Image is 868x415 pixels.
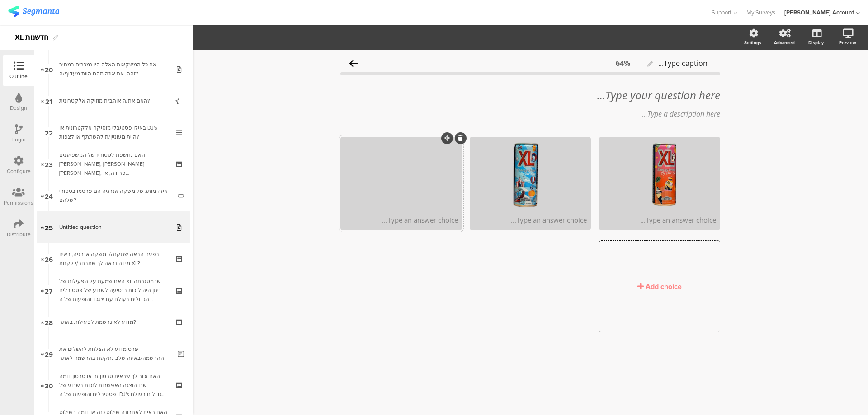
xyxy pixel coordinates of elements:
[59,277,167,304] div: האם שמעת על הפעילות של XL שבמסגרתה ניתן היה לזכות בנסיעה לשבוע של פסטיבלים והופעות של ה- DJ's הגד...
[744,39,761,46] div: Settings
[59,60,167,78] div: אם כל המשקאות האלה היו נמכרים במחיר זהה, את איזה מהם היית מעדיף/ה?
[15,30,48,45] div: XL חדשנות
[37,180,190,211] a: 24 איזה מותג של משקה אנרגיה הם פרסמו בסטורי שלהם?
[37,53,190,85] a: 20 אם כל המשקאות האלה היו נמכרים במחיר זהה, את איזה מהם היית מעדיף/ה?
[45,222,53,232] span: 25
[45,64,53,74] span: 20
[774,39,795,46] div: Advanced
[8,6,59,17] img: segmanta logo
[37,338,190,369] a: 29 פרט מדוע לא הצלחת להשלים את ההרשמה/באיזה שלב נתקעת בהרשמה לאתר
[45,380,53,390] span: 30
[37,306,190,338] a: 28 מדוע לא נרשמת לפעילות באתר?
[59,223,102,231] span: Untitled question
[9,72,28,80] div: Outline
[59,187,171,205] div: איזה מותג של משקה אנרגיה הם פרסמו בסטורי שלהם?
[45,317,53,327] span: 28
[59,123,167,141] div: באילו פסטיבלי מוסיקה אלקטרונית או DJ's היית מעוניין/ת להשתתף או לצפות?
[712,8,731,17] span: Support
[784,8,854,17] div: [PERSON_NAME] Account
[59,372,167,399] div: האם זכור לך שראית סרטון זה או סרטון דומה שבו הוצגה האפשרות לזכות בשבוע של פסטיבלים והופעות של ה- ...
[658,58,708,68] span: Type caption...
[45,254,53,264] span: 26
[37,211,190,243] a: 25 Untitled question
[45,349,53,359] span: 29
[640,215,716,224] span: Type an answer choice...
[45,127,53,137] span: 22
[7,167,31,175] div: Configure
[4,199,33,207] div: Permissions
[340,89,720,102] div: Type your question here...
[45,96,52,106] span: 21
[59,345,171,363] div: פרט מדוע לא הצלחת להשלים את ההרשמה/באיזה שלב נתקעת בהרשמה לאתר
[59,150,167,177] div: האם נחשפת לסטוריז של המשפיענים יעל שלביה, מאיה קיי, פרידה, או תומר הכהן?
[59,96,167,105] div: האם את/ה אוהב/ת מוזיקה אלקטרונית?
[59,317,167,326] div: מדוע לא נרשמת לפעילות באתר?
[616,58,630,68] div: 64%
[37,275,190,306] a: 27 האם שמעת על הפעילות של XL שבמסגרתה ניתן היה לזכות בנסיעה לשבוע של פסטיבלים והופעות של ה- DJ's ...
[839,39,856,46] div: Preview
[37,85,190,117] a: 21 האם את/ה אוהב/ת מוזיקה אלקטרונית?
[7,230,31,238] div: Distribute
[45,285,52,295] span: 27
[37,148,190,180] a: 23 האם נחשפת לסטוריז של המשפיענים [PERSON_NAME], [PERSON_NAME] [PERSON_NAME], פרידה, או [PERSON_N...
[37,243,190,275] a: 26 בפעם הבאה שתקנה/י משקה אנרגיה, באיזו מידה נראה לך שתבחר/י לקנות XL?
[10,104,27,112] div: Design
[12,135,25,144] div: Logic
[808,39,824,46] div: Display
[511,215,587,224] span: Type an answer choice...
[59,250,167,268] div: בפעם הבאה שתקנה/י משקה אנרגיה, באיזו מידה נראה לך שתבחר/י לקנות XL?
[382,215,458,224] span: Type an answer choice...
[340,109,720,119] div: Type a description here...
[646,281,682,292] div: Add choice
[37,117,190,148] a: 22 באילו פסטיבלי מוסיקה אלקטרונית או DJ's היית מעוניין/ת להשתתף או לצפות?
[599,240,720,332] button: Add choice
[37,369,190,401] a: 30 האם זכור לך שראית סרטון זה או סרטון דומה שבו הוצגה האפשרות לזכות בשבוע של פסטיבלים והופעות של ...
[45,191,53,201] span: 24
[45,159,53,169] span: 23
